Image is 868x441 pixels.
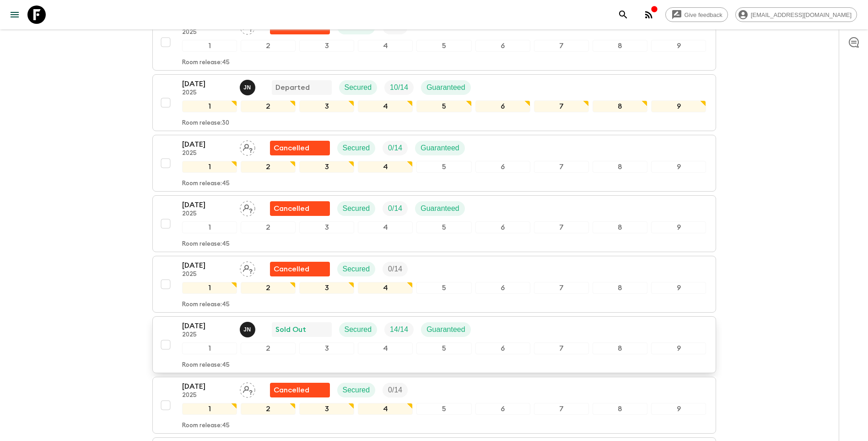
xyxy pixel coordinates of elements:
div: 1 [182,221,237,233]
button: [DATE]2025Assign pack leaderFlash Pack cancellationSecuredTrip FillGuaranteed123456789Room releas... [152,195,716,252]
p: Guaranteed [421,143,459,154]
div: 7 [534,40,589,52]
span: Give feedback [679,11,728,18]
p: [DATE] [182,78,232,89]
div: Secured [337,141,376,155]
p: 0 / 14 [388,143,402,154]
div: 5 [416,40,471,52]
div: Trip Fill [384,322,414,337]
p: Secured [343,385,370,396]
div: 7 [534,161,589,173]
p: 2025 [182,150,232,157]
div: Secured [337,201,376,216]
p: Room release: 45 [182,362,230,369]
div: 4 [358,221,413,233]
p: 0 / 14 [388,264,402,275]
div: 7 [534,342,589,354]
p: 2025 [182,271,232,278]
div: 6 [475,221,530,233]
p: [DATE] [182,260,232,271]
div: 3 [299,403,354,415]
div: Trip Fill [383,383,408,397]
div: Trip Fill [383,201,408,216]
div: 2 [241,40,296,52]
div: 9 [651,403,706,415]
div: 1 [182,40,237,52]
button: [DATE]2025Assign pack leaderFlash Pack cancellationSecuredTrip Fill123456789Room release:45 [152,14,716,71]
div: Flash Pack cancellation [270,201,330,216]
button: [DATE]2025Assign pack leaderFlash Pack cancellationSecuredTrip Fill123456789Room release:45 [152,377,716,434]
div: 3 [299,161,354,173]
p: Room release: 30 [182,120,229,127]
button: [DATE]2025Janita NurmiSold OutSecuredTrip FillGuaranteed123456789Room release:45 [152,316,716,373]
div: 1 [182,100,237,112]
div: 7 [534,403,589,415]
p: Secured [343,203,370,214]
div: 8 [593,161,647,173]
div: Flash Pack cancellation [270,383,330,397]
span: Assign pack leader [240,204,255,211]
div: 9 [651,342,706,354]
p: Cancelled [274,203,309,214]
p: Secured [345,324,372,335]
p: 0 / 14 [388,203,402,214]
p: [DATE] [182,381,232,392]
p: 2025 [182,331,232,339]
span: Assign pack leader [240,385,255,392]
p: Room release: 45 [182,422,230,430]
p: Sold Out [275,324,306,335]
span: Assign pack leader [240,143,255,150]
p: 14 / 14 [390,324,408,335]
p: 2025 [182,29,232,36]
p: 10 / 14 [390,82,408,93]
button: [DATE]2025Assign pack leaderFlash Pack cancellationSecuredTrip Fill123456789Room release:45 [152,256,716,313]
div: Trip Fill [383,262,408,276]
div: 6 [475,403,530,415]
p: Secured [343,143,370,154]
div: 4 [358,161,413,173]
p: Secured [345,82,372,93]
div: 8 [593,40,647,52]
div: 4 [358,403,413,415]
div: 3 [299,221,354,233]
div: 8 [593,282,647,294]
div: 5 [416,342,471,354]
div: 7 [534,100,589,112]
span: Janita Nurmi [240,83,257,90]
div: 2 [241,342,296,354]
div: Trip Fill [384,80,414,95]
div: 5 [416,100,471,112]
div: 6 [475,40,530,52]
div: 6 [475,161,530,173]
div: 9 [651,161,706,173]
div: 4 [358,100,413,112]
p: Guaranteed [426,324,465,335]
div: 8 [593,403,647,415]
span: [EMAIL_ADDRESS][DOMAIN_NAME] [746,11,857,18]
div: 6 [475,282,530,294]
p: Secured [343,264,370,275]
p: Cancelled [274,143,309,154]
span: Assign pack leader [240,264,255,271]
div: 1 [182,403,237,415]
div: 4 [358,40,413,52]
p: Room release: 45 [182,301,230,309]
p: Departed [275,82,310,93]
div: Flash Pack cancellation [270,262,330,276]
div: 2 [241,282,296,294]
div: 8 [593,342,647,354]
p: Room release: 45 [182,241,230,248]
p: Room release: 45 [182,59,230,66]
div: 9 [651,282,706,294]
div: 5 [416,161,471,173]
div: 4 [358,282,413,294]
div: 1 [182,282,237,294]
p: [DATE] [182,139,232,150]
div: 9 [651,40,706,52]
p: Room release: 45 [182,180,230,187]
div: 7 [534,282,589,294]
button: [DATE]2025Janita NurmiDepartedSecuredTrip FillGuaranteed123456789Room release:30 [152,74,716,131]
div: Secured [337,383,376,397]
div: Flash Pack cancellation [270,141,330,155]
p: 2025 [182,89,232,97]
